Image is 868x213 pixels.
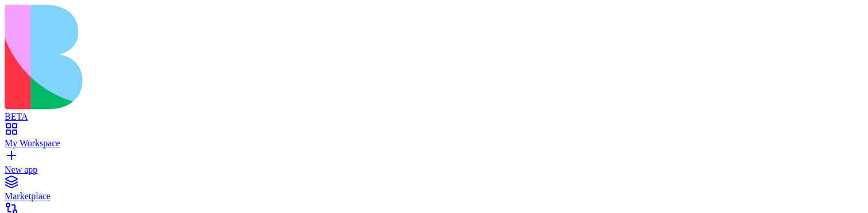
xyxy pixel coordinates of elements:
[5,5,466,109] img: logo
[5,154,863,175] a: New app
[5,101,863,122] a: BETA
[5,165,863,175] div: New app
[5,138,863,149] div: My Workspace
[5,112,863,122] div: BETA
[5,191,863,201] div: Marketplace
[5,128,863,149] a: My Workspace
[5,181,863,201] a: Marketplace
